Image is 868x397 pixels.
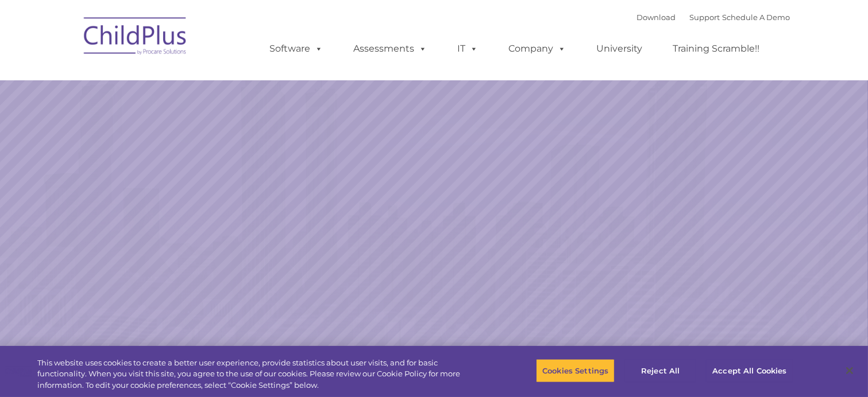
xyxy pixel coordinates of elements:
a: University [585,37,654,60]
a: Assessments [342,37,439,60]
font: | [637,13,790,22]
a: IT [446,37,490,60]
button: Reject All [624,359,696,383]
button: Cookies Settings [536,359,615,383]
button: Close [837,358,862,383]
div: This website uses cookies to create a better user experience, provide statistics about user visit... [37,357,477,391]
a: Support [690,13,720,22]
a: Training Scramble!! [662,37,771,60]
a: Learn More [590,258,736,297]
a: Download [637,13,676,22]
img: ChildPlus by Procare Solutions [78,9,193,67]
a: Company [497,37,578,60]
a: Software [259,37,335,60]
a: Schedule A Demo [723,13,790,22]
button: Accept All Cookies [706,359,793,383]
